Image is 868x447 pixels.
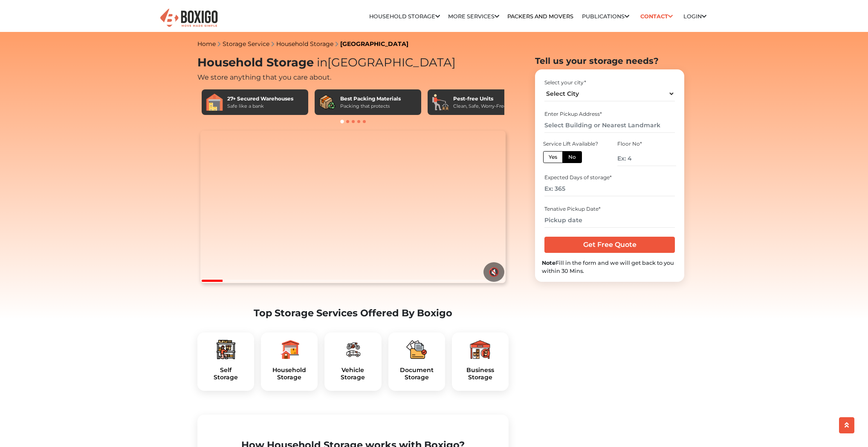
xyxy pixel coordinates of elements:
[331,367,374,381] h5: Vehicle Storage
[637,10,675,23] a: Contact
[543,140,602,148] div: Service Lift Available?
[683,13,706,20] a: Login
[432,94,449,111] img: Pest-free Units
[544,181,674,196] input: Ex: 365
[507,13,573,20] a: Packers and Movers
[544,213,674,228] input: Pickup date
[369,13,440,20] a: Household Storage
[200,131,505,283] video: Your browser does not support the video tag.
[544,118,674,133] input: Select Building or Nearest Landmark
[839,417,854,433] button: scroll up
[204,367,247,381] h5: Self Storage
[470,339,490,360] img: boxigo_packers_and_movers_plan
[582,13,629,20] a: Publications
[543,151,563,163] label: Yes
[542,259,677,275] div: Fill in the form and we will get back to you within 30 Mins.
[343,339,363,360] img: boxigo_packers_and_movers_plan
[204,367,247,381] a: SelfStorage
[279,339,300,360] img: boxigo_packers_and_movers_plan
[406,339,427,360] img: boxigo_packers_and_movers_plan
[276,40,333,48] a: Household Storage
[617,151,676,166] input: Ex: 4
[314,55,456,69] span: [GEOGRAPHIC_DATA]
[197,73,331,81] span: We store anything that you care about.
[459,367,502,381] h5: Business Storage
[268,367,311,381] h5: Household Storage
[340,40,408,48] a: [GEOGRAPHIC_DATA]
[544,79,674,86] div: Select your city
[544,237,674,253] input: Get Free Quote
[544,174,674,181] div: Expected Days of storage
[395,367,438,381] a: DocumentStorage
[206,94,223,111] img: 27+ Secured Warehouses
[459,367,502,381] a: BusinessStorage
[159,8,219,29] img: Boxigo
[216,339,236,360] img: boxigo_packers_and_movers_plan
[331,367,374,381] a: VehicleStorage
[453,103,507,110] div: Clean, Safe, Worry-Free
[448,13,499,20] a: More services
[340,95,401,103] div: Best Packing Materials
[535,56,684,66] h2: Tell us your storage needs?
[197,40,216,48] a: Home
[544,110,674,118] div: Enter Pickup Address
[317,55,327,69] span: in
[542,260,556,266] b: Note
[197,307,509,319] h2: Top Storage Services Offered By Boxigo
[319,94,336,111] img: Best Packing Materials
[453,95,507,103] div: Pest-free Units
[197,56,509,70] h1: Household Storage
[340,103,401,110] div: Packing that protects
[227,103,293,110] div: Safe like a bank
[483,262,504,282] button: 🔇
[268,367,311,381] a: HouseholdStorage
[223,40,269,48] a: Storage Service
[544,205,674,213] div: Tenative Pickup Date
[562,151,582,163] label: No
[617,140,676,148] div: Floor No
[227,95,293,103] div: 27+ Secured Warehouses
[395,367,438,381] h5: Document Storage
